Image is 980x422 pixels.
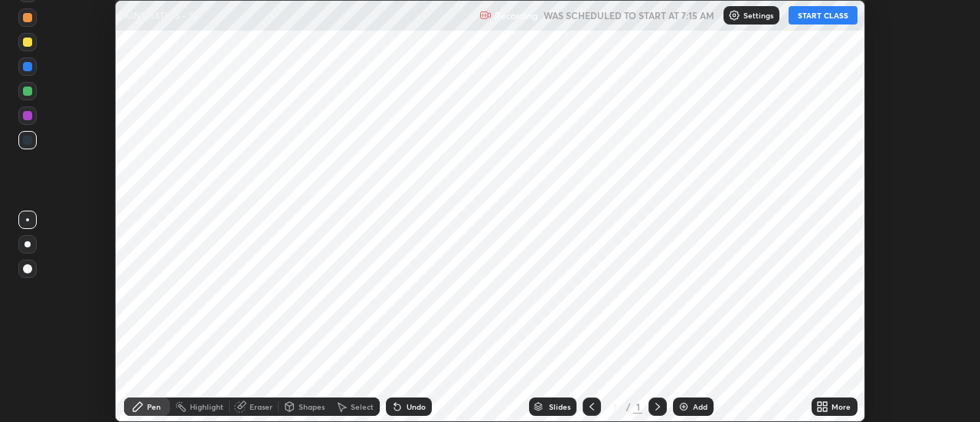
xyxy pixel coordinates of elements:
img: add-slide-button [678,401,690,413]
button: START CLASS [789,6,857,25]
img: class-settings-icons [728,9,740,21]
div: Slides [549,403,570,411]
div: More [831,403,851,411]
p: KINEMATICS - 15 [124,9,198,21]
div: Eraser [250,403,273,411]
div: Highlight [190,403,224,411]
div: Add [693,403,707,411]
div: 1 [607,402,622,411]
div: 1 [633,400,642,414]
div: Select [351,403,374,411]
div: / [626,402,630,411]
div: Pen [147,403,161,411]
h5: WAS SCHEDULED TO START AT 7:15 AM [544,8,714,22]
p: Recording [495,10,537,21]
p: Settings [743,11,773,19]
div: Shapes [299,403,325,411]
img: recording.375f2c34.svg [479,9,492,21]
div: Undo [407,403,426,411]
